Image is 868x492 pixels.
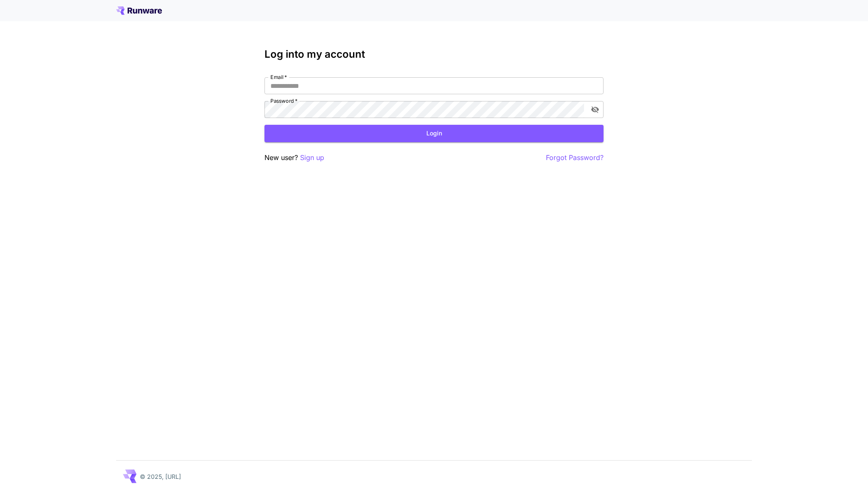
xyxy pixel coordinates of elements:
[546,152,604,163] button: Forgot Password?
[587,102,603,117] button: toggle password visibility
[264,48,604,60] h3: Log into my account
[270,73,287,81] label: Email
[264,152,324,163] p: New user?
[264,125,604,142] button: Login
[140,472,181,481] p: © 2025, [URL]
[270,97,298,104] label: Password
[300,152,324,163] button: Sign up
